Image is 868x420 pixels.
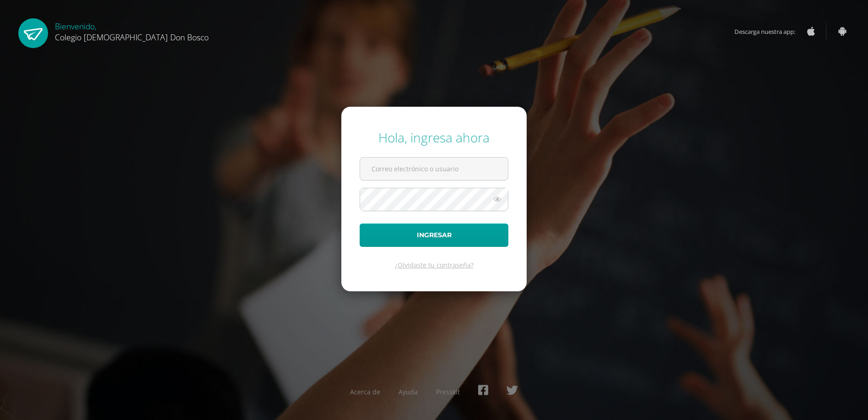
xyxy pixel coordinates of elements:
span: Descarga nuestra app: [734,23,804,40]
input: Correo electrónico o usuario [360,158,508,180]
a: Presskit [436,387,460,396]
a: ¿Olvidaste tu contraseña? [395,261,474,269]
button: Ingresar [360,224,508,247]
a: Acerca de [350,387,380,396]
span: Colegio [DEMOGRAPHIC_DATA] Don Bosco [55,32,209,43]
a: Ayuda [399,387,418,396]
div: Bienvenido, [55,18,209,43]
div: Hola, ingresa ahora [360,129,508,146]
